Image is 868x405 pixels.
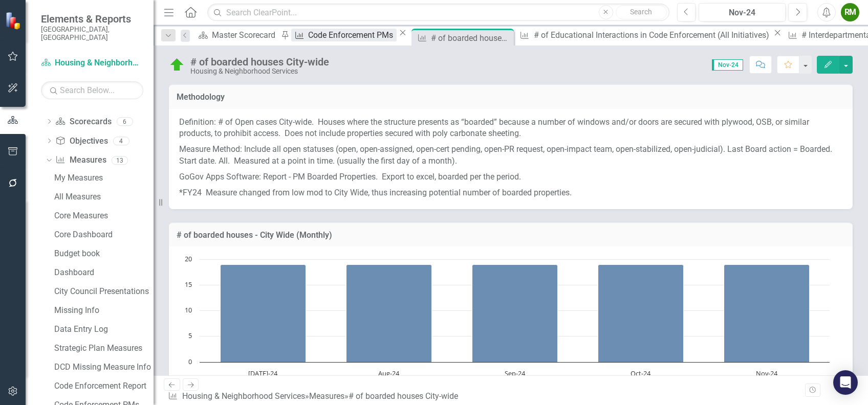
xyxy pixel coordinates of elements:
[190,67,329,75] div: Housing & Neighborhood Services
[841,3,859,21] button: RM
[52,321,154,337] a: Data Entry Log
[54,230,154,239] div: Core Dashboard
[179,185,842,199] p: *FY24 Measure changed from low mod to City Wide, thus increasing potential number of boarded prop...
[54,381,154,391] div: Code Enforcement Report
[631,369,651,378] text: Oct-24
[349,391,458,401] div: # of boarded houses City-wide
[117,117,133,126] div: 6
[630,8,652,16] span: Search
[54,192,154,201] div: All Measures
[212,29,278,41] div: Master Scorecard
[54,287,154,296] div: City Council Presentations
[55,116,111,128] a: Scorecards
[190,56,329,67] div: # of boarded houses City-wide
[113,137,129,145] div: 4
[179,169,842,185] p: GoGov Apps Software: Report - PM Boarded Properties. Export to excel, boarded per the period.
[207,4,669,21] input: Search ClearPoint...
[54,325,154,334] div: Data Entry Log
[52,264,154,281] a: Dashboard
[185,254,192,263] text: 20
[185,305,192,314] text: 10
[177,231,845,240] h3: # of boarded houses - City Wide (Monthly)
[52,283,154,300] a: City Council Presentations
[54,249,154,258] div: Budget book
[52,227,154,243] a: Core Dashboard
[195,29,278,41] a: Master Scorecard
[472,265,558,363] path: Sep-24, 19. Actual Monthly.
[346,265,432,363] path: Aug-24, 19. Actual Monthly.
[616,5,667,19] button: Search
[431,32,511,44] div: # of boarded houses City-wide
[112,156,128,165] div: 13
[52,378,154,394] a: Code Enforcement Report
[55,154,106,166] a: Measures
[188,331,192,340] text: 5
[169,57,185,73] img: On Target
[54,306,154,315] div: Missing Info
[168,391,462,402] div: » »
[54,344,154,353] div: Strategic Plan Measures
[188,357,192,366] text: 0
[248,369,278,378] text: [DATE]-24
[54,211,154,220] div: Core Measures
[724,265,810,363] path: Nov-24, 19. Actual Monthly.
[55,136,107,147] a: Objectives
[308,29,396,41] div: Code Enforcement PMs
[54,268,154,277] div: Dashboard
[179,142,842,169] p: Measure Method: Include all open statuses (open, open-assigned, open-cert pending, open-PR reques...
[52,245,154,262] a: Budget book
[52,189,154,205] a: All Measures
[41,25,143,42] small: [GEOGRAPHIC_DATA], [GEOGRAPHIC_DATA]
[505,369,526,378] text: Sep-24
[95,98,112,107] div: 0
[221,265,306,363] path: Jul-24, 19. Actual Monthly.
[54,173,154,183] div: My Measures
[833,370,858,395] div: Open Intercom Messenger
[177,93,845,102] h3: Methodology
[702,7,782,19] div: Nov-24
[52,208,154,224] a: Core Measures
[516,29,771,41] a: # of Educational Interactions in Code Enforcement (All Initiatives)
[598,265,684,363] path: Oct-24, 19. Actual Monthly.
[534,29,771,41] div: # of Educational Interactions in Code Enforcement (All Initiatives)
[179,117,842,142] p: Definition: # of Open cases City-wide. Houses where the structure presents as “boarded” because a...
[52,170,154,186] a: My Measures
[699,3,786,21] button: Nov-24
[185,280,192,289] text: 15
[41,81,143,99] input: Search Below...
[309,391,344,401] a: Measures
[291,29,396,41] a: Code Enforcement PMs
[712,59,743,71] span: Nov-24
[52,302,154,319] a: Missing Info
[182,391,305,401] a: Housing & Neighborhood Services
[5,11,24,30] img: ClearPoint Strategy
[52,359,154,375] a: DCD Missing Measure Info
[756,369,778,378] text: Nov-24
[52,340,154,356] a: Strategic Plan Measures
[378,369,400,378] text: Aug-24
[41,57,143,69] a: Housing & Neighborhood Services
[41,13,143,25] span: Elements & Reports
[54,363,154,372] div: DCD Missing Measure Info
